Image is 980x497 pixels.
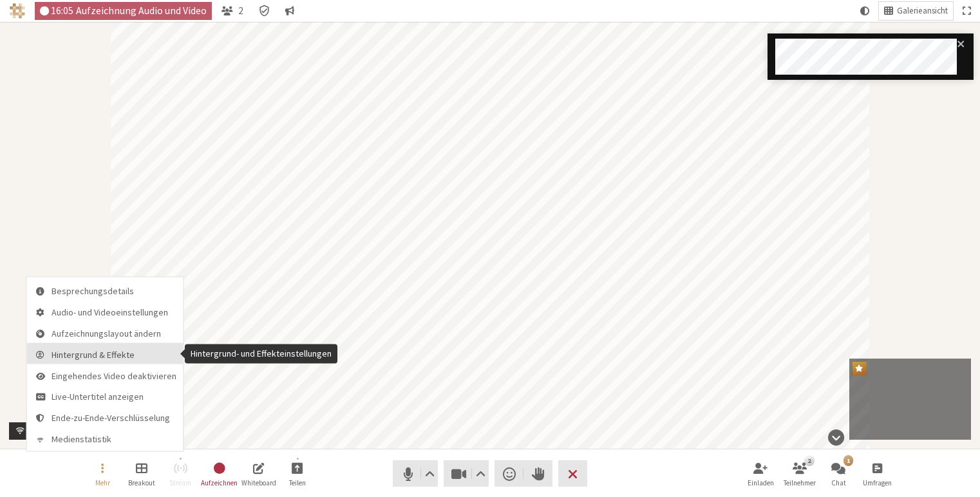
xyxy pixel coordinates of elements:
[843,455,853,465] div: 1
[95,479,110,487] span: Mehr
[201,479,238,487] span: Aufzeichnen
[52,371,176,380] span: Eingehendes Video deaktivieren
[957,39,966,53] button: close
[957,2,975,20] button: Ganzer Bildschirm
[162,456,198,491] button: Das Streaming kann nicht gestartet werden, ohne vorher die Aufzeichnung zu stoppen
[27,406,184,427] button: Fügen Sie Ihrem Meeting mit der Ende-zu-Ende-Verschlüsselung eine zusätzliche Schutzebene hinzu
[216,2,249,20] button: Teilnehmerliste öffnen
[782,456,818,491] button: Teilnehmerliste öffnen
[52,413,176,423] span: Ende-zu-Ende-Verschlüsselung
[804,455,814,465] div: 2
[76,5,207,16] span: Aufzeichnung Audio und Video
[52,307,176,317] span: Audio- und Videoeinstellungen
[124,456,160,491] button: Breakout-Räume verwalten
[52,328,176,338] span: Aufzeichnungslayout ändern
[27,385,184,406] button: Lassen Sie sich die Worte vorlesen, die in der Besprechung gesprochen werden
[748,479,774,487] span: Einladen
[824,423,849,452] button: Verbergen
[558,460,587,487] button: Besprechung beenden oder verlassen
[863,479,892,487] span: Umfragen
[51,5,73,16] span: 16:05
[879,2,953,20] button: Layout ändern
[855,2,874,20] button: Systemmodus verwenden
[820,456,856,491] button: Chat öffnen
[27,277,184,301] button: 1 on 1 with Anita - on staging
[241,456,277,491] button: Freigegebenes Whiteboard öffnen
[27,322,184,343] button: Steuern Sie das Aufzeichnungslayout dieser Besprechung
[238,5,243,16] span: 2
[27,301,184,322] button: Besprechungseinstellungen
[27,343,184,364] button: Hintergrund- und Effekteinstellungen
[444,460,489,487] button: Video stoppen (⌘+Umschalt+V)
[742,456,778,491] button: Teilnehmer einladen (⌘+Umschalt+I)
[35,2,212,20] div: Audio & Video
[169,479,191,487] span: Stream
[523,460,552,487] button: Hand heben
[128,479,155,487] span: Breakout
[860,456,896,491] button: Offene Umfrage
[52,286,176,296] span: Besprechungsdetails
[897,6,948,16] span: Galerieansicht
[84,456,120,491] button: Menü öffnen
[27,427,184,451] button: Medienstatistik
[253,2,276,20] div: Besprechungsdetails Verschlüsselung aktiviert
[280,2,299,20] button: Gespräch
[393,460,438,487] button: Stumm (⌘+Umschalt+A)
[784,479,816,487] span: Teilnehmer
[24,424,96,438] div: [PERSON_NAME]
[279,456,316,491] button: Freigabe starten
[52,350,176,359] span: Hintergrund & Effekte
[495,460,523,487] button: Reaktion senden
[289,479,306,487] span: Teilen
[473,460,489,487] button: Videoeinstellungen
[52,392,176,402] span: Live-Untertitel anzeigen
[10,3,25,19] img: Iotum
[27,364,184,386] button: Steuern Sie, ob eingehende Videos empfangen werden sollen
[421,460,437,487] button: Audioeinstellungen
[831,479,846,487] span: Chat
[241,479,276,487] span: Whiteboard
[52,435,176,444] span: Medienstatistik
[202,456,238,491] button: Aufzeichung beenden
